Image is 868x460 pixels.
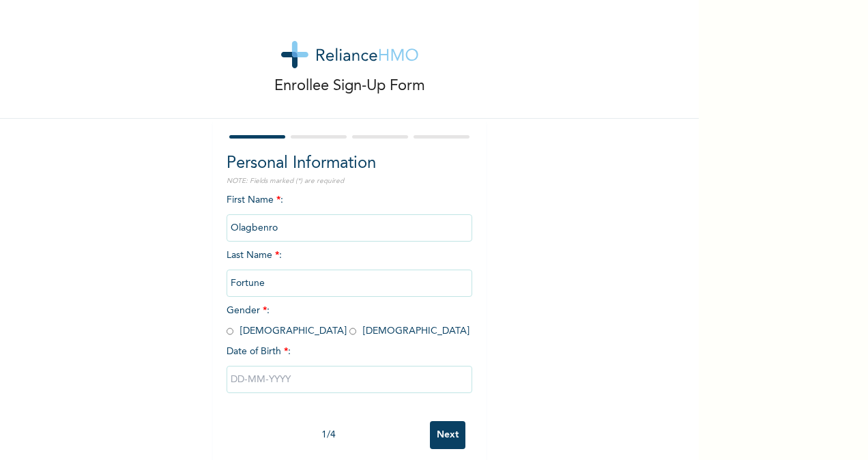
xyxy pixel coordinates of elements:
[227,270,472,297] input: Enter your last name
[281,41,418,68] img: logo
[227,152,472,176] h2: Personal Information
[227,428,430,442] div: 1 / 4
[227,214,472,242] input: Enter your first name
[227,250,472,288] span: Last Name :
[227,195,472,233] span: First Name :
[430,421,465,449] input: Next
[227,306,469,336] span: Gender : [DEMOGRAPHIC_DATA] [DEMOGRAPHIC_DATA]
[227,366,472,393] input: DD-MM-YYYY
[227,345,291,359] span: Date of Birth :
[227,176,472,186] p: NOTE: Fields marked (*) are required
[274,75,425,98] p: Enrollee Sign-Up Form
